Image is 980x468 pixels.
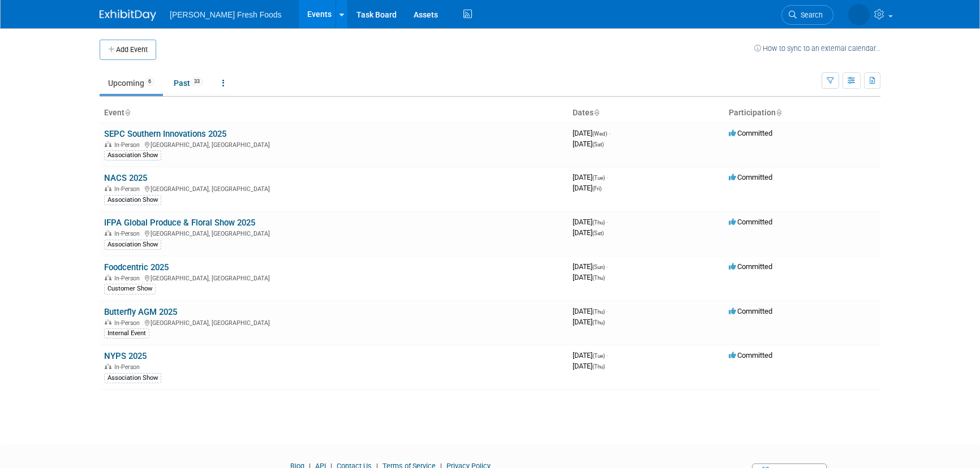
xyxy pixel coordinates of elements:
[105,363,111,369] img: In-Person Event
[592,264,605,270] span: (Sun)
[114,185,143,193] span: In-Person
[592,185,601,192] span: (Fri)
[105,319,111,325] img: In-Person Event
[607,262,608,271] span: -
[573,307,608,315] span: [DATE]
[165,72,212,94] a: Past33
[729,262,772,271] span: Committed
[104,351,147,361] a: NYPS 2025
[100,72,163,94] a: Upcoming6
[607,218,608,226] span: -
[104,373,161,383] div: Association Show
[592,363,605,370] span: (Thu)
[781,5,833,25] a: Search
[592,175,605,181] span: (Tue)
[573,273,605,281] span: [DATE]
[607,307,608,315] span: -
[592,319,605,326] span: (Thu)
[592,131,607,137] span: (Wed)
[848,4,870,25] img: Courtney Law
[573,129,611,137] span: [DATE]
[105,275,111,280] img: In-Person Event
[114,319,143,327] span: In-Person
[573,362,605,370] span: [DATE]
[592,141,604,148] span: (Sat)
[114,230,143,237] span: In-Person
[104,173,147,183] a: NACS 2025
[104,284,156,294] div: Customer Show
[729,307,772,315] span: Committed
[104,307,177,317] a: Butterfly AGM 2025
[592,219,605,226] span: (Thu)
[754,44,880,53] a: How to sync to an external calendar...
[573,173,608,181] span: [DATE]
[114,141,143,149] span: In-Person
[145,77,154,86] span: 6
[105,230,111,236] img: In-Person Event
[573,351,608,359] span: [DATE]
[100,40,156,60] button: Add Event
[114,363,143,371] span: In-Person
[573,262,608,271] span: [DATE]
[607,351,608,359] span: -
[573,218,608,226] span: [DATE]
[104,228,564,237] div: [GEOGRAPHIC_DATA], [GEOGRAPHIC_DATA]
[104,150,161,161] div: Association Show
[724,103,880,123] th: Participation
[607,173,608,181] span: -
[105,141,111,147] img: In-Person Event
[573,140,604,148] span: [DATE]
[100,103,568,123] th: Event
[729,129,772,137] span: Committed
[124,108,130,117] a: Sort by Event Name
[568,103,724,123] th: Dates
[104,328,149,339] div: Internal Event
[104,140,564,149] div: [GEOGRAPHIC_DATA], [GEOGRAPHIC_DATA]
[729,218,772,226] span: Committed
[592,275,605,281] span: (Thu)
[105,185,111,191] img: In-Person Event
[729,173,772,181] span: Committed
[573,228,604,237] span: [DATE]
[594,108,599,117] a: Sort by Start Date
[104,262,169,272] a: Foodcentric 2025
[776,108,781,117] a: Sort by Participation Type
[104,318,564,327] div: [GEOGRAPHIC_DATA], [GEOGRAPHIC_DATA]
[191,77,203,86] span: 33
[573,318,605,326] span: [DATE]
[104,273,564,282] div: [GEOGRAPHIC_DATA], [GEOGRAPHIC_DATA]
[592,230,604,236] span: (Sat)
[104,195,161,205] div: Association Show
[104,184,564,193] div: [GEOGRAPHIC_DATA], [GEOGRAPHIC_DATA]
[104,218,255,228] a: IFPA Global Produce & Floral Show 2025
[592,353,605,359] span: (Tue)
[104,129,226,139] a: SEPC Southern Innovations 2025
[729,351,772,359] span: Committed
[104,240,161,250] div: Association Show
[573,184,601,192] span: [DATE]
[114,275,143,282] span: In-Person
[100,10,156,21] img: ExhibitDay
[170,10,282,19] span: [PERSON_NAME] Fresh Foods
[797,11,823,19] span: Search
[609,129,611,137] span: -
[592,309,605,315] span: (Thu)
